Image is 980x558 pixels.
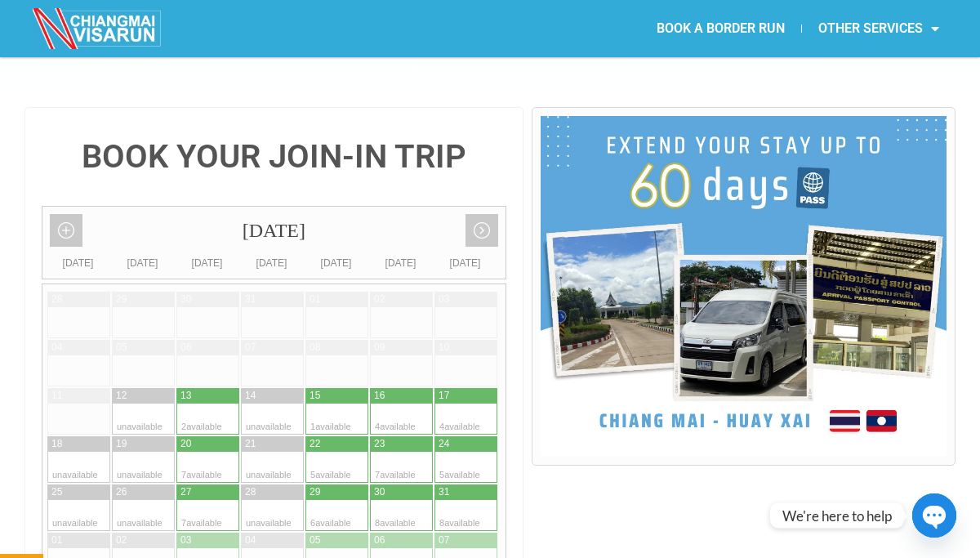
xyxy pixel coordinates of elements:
h4: BOOK YOUR JOIN-IN TRIP [42,141,506,173]
div: 08 [310,341,320,355]
div: 09 [374,341,385,355]
div: 29 [310,485,320,499]
div: 02 [116,533,127,547]
div: 15 [310,389,320,403]
div: 20 [180,437,191,451]
div: 11 [51,389,62,403]
div: [DATE] [110,255,175,271]
div: 04 [51,341,62,355]
div: 02 [374,292,385,306]
div: [DATE] [368,255,433,271]
a: BOOK A BORDER RUN [640,10,801,47]
div: 31 [245,292,256,306]
div: 23 [374,437,385,451]
nav: Menu [490,10,955,47]
div: 13 [180,389,191,403]
div: [DATE] [239,255,304,271]
div: 30 [180,292,191,306]
div: 24 [439,437,449,451]
div: 25 [51,485,62,499]
div: [DATE] [175,255,239,271]
div: 21 [245,437,256,451]
div: 04 [245,533,256,547]
div: 16 [374,389,385,403]
div: 22 [310,437,320,451]
div: 19 [116,437,127,451]
div: 05 [310,533,320,547]
div: [DATE] [46,255,110,271]
div: 30 [374,485,385,499]
div: 06 [374,533,385,547]
div: 26 [116,485,127,499]
div: 03 [439,292,449,306]
div: 03 [180,533,191,547]
div: [DATE] [433,255,497,271]
div: 01 [310,292,320,306]
div: 14 [245,389,256,403]
div: 12 [116,389,127,403]
div: 07 [439,533,449,547]
div: 29 [116,292,127,306]
div: 28 [245,485,256,499]
div: 10 [439,341,449,355]
div: 07 [245,341,256,355]
div: 31 [439,485,449,499]
a: OTHER SERVICES [802,10,955,47]
div: 17 [439,389,449,403]
div: [DATE] [304,255,368,271]
div: [DATE] [42,207,506,255]
div: 06 [180,341,191,355]
div: 28 [51,292,62,306]
div: 01 [51,533,62,547]
div: 05 [116,341,127,355]
div: 18 [51,437,62,451]
div: 27 [180,485,191,499]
